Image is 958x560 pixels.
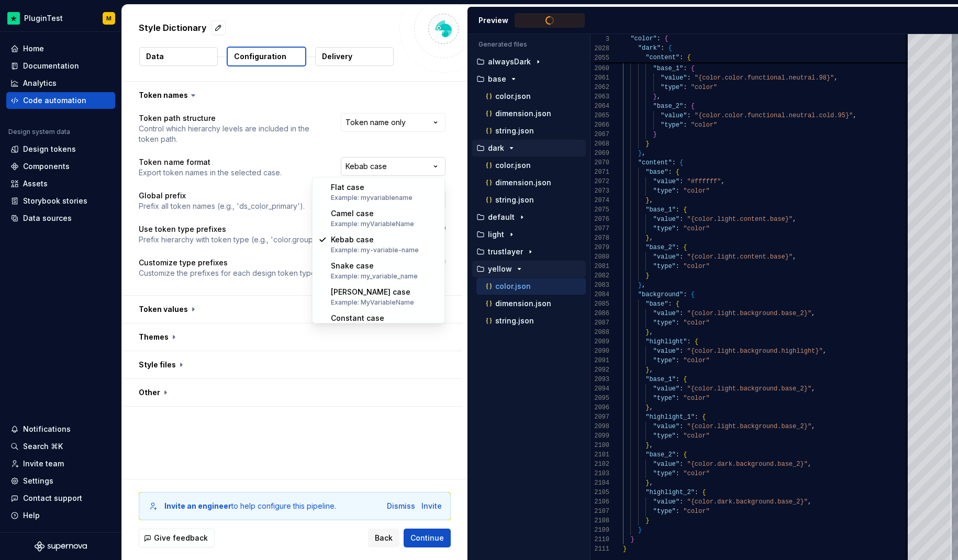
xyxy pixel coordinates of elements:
[331,209,374,218] span: Camel case
[331,313,384,322] span: Constant case
[331,272,418,281] div: Example: my_variable_name
[331,261,374,270] span: Snake case
[331,235,374,244] span: Kebab case
[331,287,410,296] span: [PERSON_NAME] case
[331,220,414,228] div: Example: myVariableName
[331,194,413,202] div: Example: myvariablename
[331,183,364,192] span: Flat case
[331,298,414,307] div: Example: MyVariableName
[331,246,419,254] div: Example: my-variable-name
